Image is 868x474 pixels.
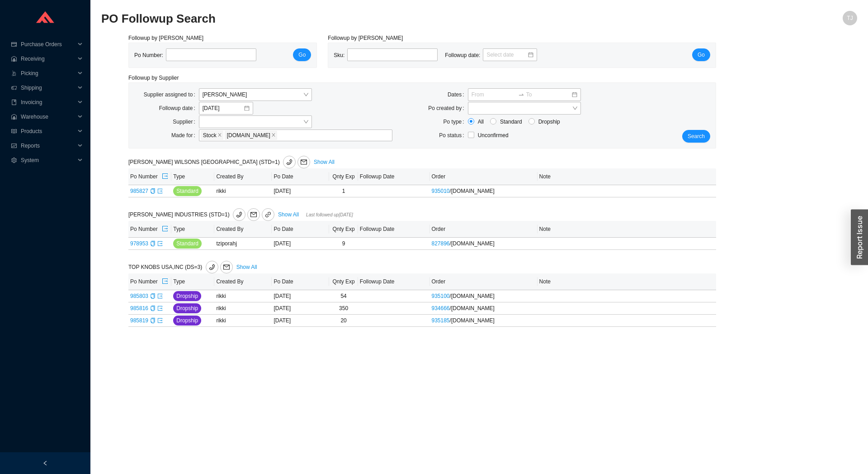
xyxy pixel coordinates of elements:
[272,273,329,290] th: Po Date
[262,208,274,221] a: link
[692,48,710,61] button: Go
[157,293,163,299] a: export
[272,290,329,302] td: [DATE]
[21,124,75,139] span: Products
[518,91,524,98] span: to
[329,315,358,327] td: 20
[847,11,853,25] span: TJ
[432,188,450,194] a: 935010
[128,35,203,41] span: Followup by [PERSON_NAME]
[150,188,156,194] span: copy
[21,95,75,110] span: Invoicing
[518,91,524,98] span: swap-right
[329,290,358,302] td: 54
[214,238,272,250] td: tziporahj
[171,273,214,290] th: Type
[21,81,75,95] span: Shipping
[236,264,257,270] a: Show All
[430,315,538,327] td: / [DOMAIN_NAME]
[430,238,538,250] td: / [DOMAIN_NAME]
[21,66,75,81] span: Picking
[130,188,148,194] a: 985827
[203,104,243,113] input: 8/21/2025
[11,158,17,163] span: setting
[157,318,163,323] span: export
[496,117,526,126] span: Standard
[150,293,156,299] span: copy
[535,117,564,126] span: Dropship
[173,291,201,301] button: Dropship
[206,261,218,273] button: phone
[272,168,329,185] th: Po Date
[157,240,163,247] a: export
[272,221,329,238] th: Po Date
[128,264,235,270] span: TOP KNOBS USA,INC (DS=3)
[130,305,148,311] a: 985816
[272,315,329,327] td: [DATE]
[150,241,156,246] span: copy
[698,50,705,59] span: Go
[432,293,450,299] a: 935100
[217,133,222,138] span: close
[176,239,198,248] span: Standard
[329,221,358,238] th: Qnty Exp
[443,115,468,128] label: Po type:
[214,290,272,302] td: rikki
[682,130,710,143] button: Search
[448,88,468,101] label: Dates:
[428,102,467,115] label: Po created by:
[221,264,232,270] span: mail
[171,129,199,142] label: Made for:
[162,173,168,180] span: export
[150,304,156,313] div: Copy
[271,133,276,138] span: close
[157,306,163,311] span: export
[173,316,201,326] button: Dropship
[214,315,272,327] td: rikki
[432,240,450,247] a: 827896
[220,261,233,273] button: mail
[173,303,201,313] button: Dropship
[432,317,450,324] a: 935185
[214,185,272,197] td: rikki
[430,221,538,238] th: Order
[176,292,198,301] span: Dropship
[283,156,296,168] button: phone
[150,187,156,196] div: Copy
[128,159,312,165] span: [PERSON_NAME] WILSONS [GEOGRAPHIC_DATA] (STD=1)
[42,460,48,466] span: left
[161,223,169,235] button: export
[214,273,272,290] th: Created By
[150,318,156,323] span: copy
[128,168,171,185] th: Po Number
[248,211,259,218] span: mail
[329,168,358,185] th: Qnty Exp
[150,239,156,248] div: Copy
[247,208,260,221] button: mail
[538,221,716,238] th: Note
[297,156,310,168] button: mail
[161,275,169,288] button: export
[233,208,245,221] button: phone
[214,302,272,315] td: rikki
[101,11,668,27] h2: PO Followup Search
[157,317,163,324] a: export
[432,305,450,311] a: 934666
[21,110,75,124] span: Warehouse
[150,306,156,311] span: copy
[538,168,716,185] th: Note
[328,35,403,41] span: Followup by [PERSON_NAME]
[233,211,245,218] span: phone
[225,131,277,140] span: QualityBath.com
[130,317,148,324] a: 985819
[478,132,509,139] span: Unconfirmed
[206,264,218,270] span: phone
[130,293,148,299] a: 985803
[334,48,544,62] div: Sku: Followup date:
[430,302,538,315] td: / [DOMAIN_NAME]
[21,153,75,168] span: System
[298,159,310,165] span: mail
[171,221,214,238] th: Type
[272,302,329,315] td: [DATE]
